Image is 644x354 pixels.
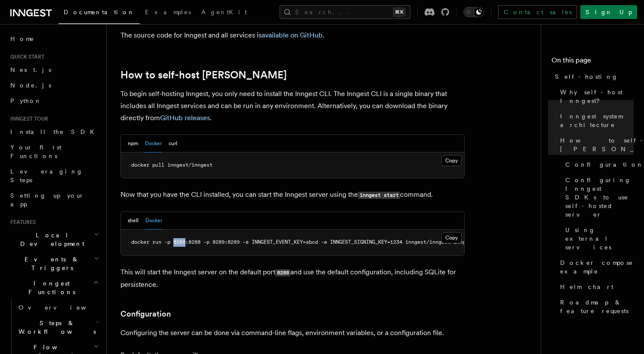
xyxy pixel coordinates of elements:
[196,3,252,23] a: AgentKit
[562,157,634,172] a: Configuration
[557,84,634,109] a: Why self-host Inngest?
[201,9,247,16] span: AgentKit
[7,31,101,47] a: Home
[10,168,83,183] span: Leveraging Steps
[131,162,213,168] span: docker pull inngest/inngest
[562,172,634,222] a: Configuring Inngest SDKs to use self-hosted server
[145,212,162,230] button: Docker
[7,164,101,188] a: Leveraging Steps
[7,62,101,78] a: Next.js
[10,82,51,89] span: Node.js
[7,231,94,248] span: Local Development
[140,3,196,23] a: Examples
[10,144,62,159] span: Your first Functions
[7,252,101,276] button: Events & Triggers
[7,255,94,272] span: Events & Triggers
[120,88,465,124] p: To begin self-hosting Inngest, you only need to install the Inngest CLI. The Inngest CLI is a sin...
[131,239,493,245] span: docker run -p 8288:8288 -p 8289:8289 -e INNGEST_EVENT_KEY=abcd -e INNGEST_SIGNING_KEY=1234 innges...
[441,155,462,166] button: Copy
[552,55,634,69] h4: On this page
[555,72,618,81] span: Self-hosting
[128,135,138,152] button: npm
[560,88,634,105] span: Why self-host Inngest?
[557,109,634,133] a: Inngest system architecture
[120,29,465,41] p: The source code for Inngest and all services is .
[7,279,93,296] span: Inngest Functions
[498,5,577,19] a: Contact sales
[59,3,140,24] a: Documentation
[10,34,34,43] span: Home
[64,9,135,16] span: Documentation
[120,69,287,81] a: How to self-host [PERSON_NAME]
[7,219,36,226] span: Features
[160,114,210,122] a: GitHub releases
[10,97,42,104] span: Python
[7,78,101,93] a: Node.js
[7,276,101,300] button: Inngest Functions
[169,135,177,152] button: curl
[557,295,634,319] a: Roadmap & feature requests
[7,115,48,122] span: Inngest tour
[7,188,101,212] a: Setting up your app
[10,128,99,135] span: Install the SDK
[15,315,101,339] button: Steps & Workflows
[393,8,405,16] kbd: ⌘K
[275,269,290,276] code: 8288
[120,308,171,320] a: Configuration
[280,5,410,19] button: Search...⌘K
[7,140,101,164] a: Your first Functions
[145,9,191,16] span: Examples
[565,226,634,252] span: Using external services
[18,304,107,311] span: Overview
[441,232,462,243] button: Copy
[358,192,400,199] code: inngest start
[10,66,51,73] span: Next.js
[15,319,96,336] span: Steps & Workflows
[463,7,484,17] button: Toggle dark mode
[120,327,465,339] p: Configuring the server can be done via command-line flags, environment variables, or a configurat...
[557,279,634,295] a: Helm chart
[560,298,634,315] span: Roadmap & feature requests
[560,283,613,291] span: Helm chart
[120,189,465,201] p: Now that you have the CLI installed, you can start the Inngest server using the command.
[552,69,634,84] a: Self-hosting
[565,160,644,169] span: Configuration
[128,212,139,230] button: shell
[557,255,634,279] a: Docker compose example
[560,258,634,276] span: Docker compose example
[120,266,465,291] p: This will start the Inngest server on the default port and use the default configuration, includi...
[10,192,84,208] span: Setting up your app
[15,300,101,315] a: Overview
[7,227,101,252] button: Local Development
[562,222,634,255] a: Using external services
[145,135,162,152] button: Docker
[560,112,634,129] span: Inngest system architecture
[262,31,323,39] a: available on GitHub
[7,53,44,60] span: Quick start
[580,5,637,19] a: Sign Up
[565,176,634,219] span: Configuring Inngest SDKs to use self-hosted server
[7,124,101,140] a: Install the SDK
[557,133,634,157] a: How to self-host [PERSON_NAME]
[7,93,101,109] a: Python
